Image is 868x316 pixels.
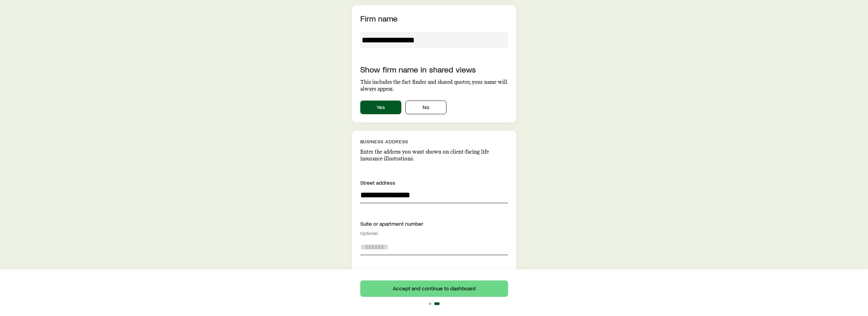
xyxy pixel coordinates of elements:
div: showAgencyNameInSharedViews [360,101,508,114]
label: Firm name [360,13,398,23]
div: Suite or apartment number [360,220,508,236]
p: Enter the address you want shown on client-facing life insurance illustrations. [360,148,508,162]
div: Street address [360,179,508,187]
p: This includes the fact finder and shared quotes; your name will always appear. [360,79,508,92]
label: Show firm name in shared views [360,64,476,74]
button: No [405,101,446,114]
button: Accept and continue to dashboard [360,280,508,297]
div: Optional [360,231,508,236]
p: Business address [360,139,508,144]
button: Yes [360,101,401,114]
